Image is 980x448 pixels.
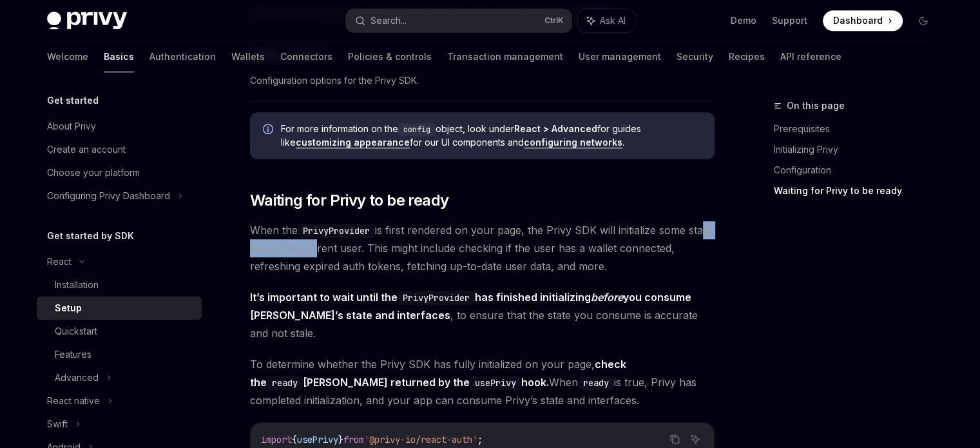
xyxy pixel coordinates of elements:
a: Wallets [231,41,265,72]
code: config [398,123,436,136]
a: Authentication [149,41,216,72]
h5: Get started [47,93,99,108]
a: Prerequisites [774,119,944,139]
a: User management [579,41,661,72]
a: API reference [780,41,841,72]
a: Setup [37,297,202,320]
button: Ask AI [687,431,704,447]
span: import [261,434,292,445]
a: Security [677,41,713,72]
a: Transaction management [447,41,563,72]
a: Recipes [729,41,765,72]
div: Swift [47,416,68,432]
code: ready [267,376,303,390]
button: Search...CtrlK [346,9,572,32]
span: For more information on the object, look under for guides like for our UI components and . [281,122,702,149]
img: dark logo [47,12,127,30]
a: Waiting for Privy to be ready [774,180,944,201]
button: Ask AI [578,9,635,32]
strong: It’s important to wait until the has finished initializing you consume [PERSON_NAME]’s state and ... [250,291,691,322]
div: React native [47,393,100,409]
a: Installation [37,273,202,297]
a: Demo [731,14,756,27]
span: from [343,434,364,445]
a: configuring networks [524,137,622,148]
em: before [591,291,623,304]
a: customizing appearance [296,137,410,148]
a: Features [37,343,202,366]
code: PrivyProvider [298,224,375,238]
span: Dashboard [833,14,883,27]
div: Features [55,347,91,362]
div: Search... [370,13,407,28]
a: About Privy [37,115,202,138]
a: Quickstart [37,320,202,343]
div: React [47,254,72,269]
button: Toggle dark mode [913,10,934,31]
span: To determine whether the Privy SDK has fully initialized on your page, When is true, Privy has co... [250,355,715,409]
div: Create an account [47,142,126,157]
div: About Privy [47,119,96,134]
span: Ask AI [600,14,626,27]
div: Configuring Privy Dashboard [47,188,170,204]
div: Setup [55,300,82,316]
span: usePrivy [297,434,338,445]
a: Choose your platform [37,161,202,184]
span: , to ensure that the state you consume is accurate and not stale. [250,288,715,342]
span: '@privy-io/react-auth' [364,434,477,445]
a: Support [772,14,807,27]
span: { [292,434,297,445]
button: Copy the contents from the code block [666,431,683,447]
span: ; [477,434,483,445]
div: Installation [55,277,99,293]
div: Choose your platform [47,165,140,180]
a: Configuration [774,160,944,180]
span: Waiting for Privy to be ready [250,190,449,211]
div: Advanced [55,370,99,385]
svg: Info [263,124,276,137]
a: Welcome [47,41,88,72]
a: Dashboard [823,10,903,31]
code: usePrivy [470,376,521,390]
a: Policies & controls [348,41,432,72]
strong: React > Advanced [514,123,597,134]
span: Ctrl K [544,15,564,26]
code: PrivyProvider [398,291,475,305]
span: } [338,434,343,445]
a: Initializing Privy [774,139,944,160]
a: Connectors [280,41,332,72]
span: When the is first rendered on your page, the Privy SDK will initialize some state about the curre... [250,221,715,275]
code: ready [578,376,614,390]
span: On this page [787,98,845,113]
a: Basics [104,41,134,72]
a: Create an account [37,138,202,161]
h5: Get started by SDK [47,228,134,244]
span: Configuration options for the Privy SDK. [250,73,715,88]
div: Quickstart [55,324,97,339]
